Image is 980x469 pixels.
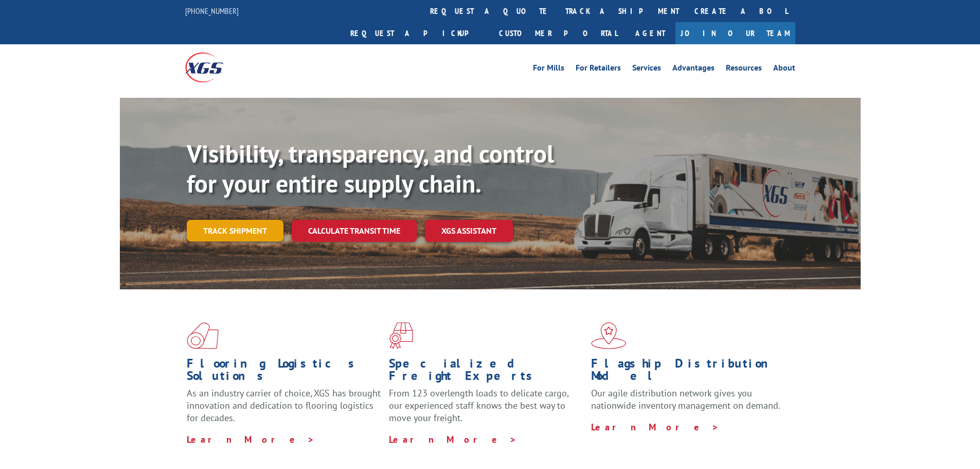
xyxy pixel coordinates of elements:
[292,220,417,242] a: Calculate transit time
[185,6,239,16] a: [PHONE_NUMBER]
[187,137,554,199] b: Visibility, transparency, and control for your entire supply chain.
[672,64,715,75] a: Advantages
[389,387,583,433] p: From 123 overlength loads to delicate cargo, our experienced staff knows the best way to move you...
[533,64,564,75] a: For Mills
[726,64,762,75] a: Resources
[491,22,625,44] a: Customer Portal
[343,22,491,44] a: Request a pickup
[389,322,413,349] img: xgs-icon-focused-on-flooring-red
[187,387,381,424] span: As an industry carrier of choice, XGS has brought innovation and dedication to flooring logistics...
[576,64,621,75] a: For Retailers
[591,387,780,411] span: Our agile distribution network gives you nationwide inventory management on demand.
[625,22,675,44] a: Agent
[591,357,786,387] h1: Flagship Distribution Model
[187,220,283,241] a: Track shipment
[187,433,315,445] a: Learn More >
[632,64,661,75] a: Services
[389,433,517,445] a: Learn More >
[187,322,219,349] img: xgs-icon-total-supply-chain-intelligence-red
[389,357,583,387] h1: Specialized Freight Experts
[675,22,795,44] a: Join Our Team
[591,322,627,349] img: xgs-icon-flagship-distribution-model-red
[773,64,795,75] a: About
[591,421,719,433] a: Learn More >
[425,220,513,242] a: XGS ASSISTANT
[187,357,381,387] h1: Flooring Logistics Solutions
